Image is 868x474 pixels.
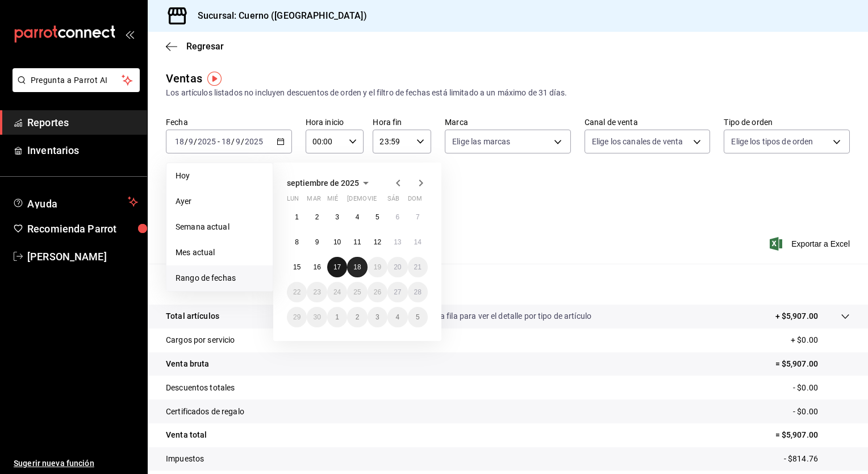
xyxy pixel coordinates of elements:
[327,282,347,302] button: 24 de septiembre de 2025
[241,137,244,146] span: /
[166,277,850,291] p: Resumen
[166,41,224,52] button: Regresar
[176,196,264,207] span: Ayer
[408,195,422,207] abbr: domingo
[387,282,407,302] button: 27 de septiembre de 2025
[31,74,122,86] span: Pregunta a Parrot AI
[307,232,327,252] button: 9 de septiembre de 2025
[189,9,367,23] h3: Sucursal: Cuerno ([GEOGRAPHIC_DATA])
[12,68,140,92] button: Pregunta a Parrot AI
[306,118,364,126] label: Hora inicio
[408,307,428,327] button: 5 de octubre de 2025
[287,282,307,302] button: 22 de septiembre de 2025
[775,310,818,322] p: + $5,907.00
[287,232,307,252] button: 8 de septiembre de 2025
[166,70,202,87] div: Ventas
[408,282,428,302] button: 28 de septiembre de 2025
[592,136,683,147] span: Elige los canales de venta
[327,207,347,227] button: 3 de septiembre de 2025
[408,207,428,227] button: 7 de septiembre de 2025
[176,221,264,233] span: Semana actual
[373,118,431,126] label: Hora fin
[791,334,850,346] p: + $0.00
[452,136,510,147] span: Elige las marcas
[287,178,359,188] span: septiembre de 2025
[166,358,209,370] p: Venta bruta
[347,282,367,302] button: 25 de septiembre de 2025
[176,247,264,259] span: Mes actual
[166,118,292,126] label: Fecha
[414,288,422,296] abbr: 28 de septiembre de 2025
[416,313,420,321] abbr: 5 de octubre de 2025
[221,137,231,146] input: --
[416,213,420,221] abbr: 7 de septiembre de 2025
[387,257,407,277] button: 20 de septiembre de 2025
[793,406,850,418] p: - $0.00
[231,137,235,146] span: /
[166,334,235,346] p: Cargos por servicio
[368,232,387,252] button: 12 de septiembre de 2025
[293,313,301,321] abbr: 29 de septiembre de 2025
[315,238,319,246] abbr: 9 de septiembre de 2025
[27,195,123,209] span: Ayuda
[353,288,361,296] abbr: 25 de septiembre de 2025
[408,257,428,277] button: 21 de septiembre de 2025
[353,238,361,246] abbr: 11 de septiembre de 2025
[387,307,407,327] button: 4 de octubre de 2025
[356,313,360,321] abbr: 2 de octubre de 2025
[347,257,367,277] button: 18 de septiembre de 2025
[793,382,850,394] p: - $0.00
[333,238,341,246] abbr: 10 de septiembre de 2025
[287,257,307,277] button: 15 de septiembre de 2025
[353,263,361,271] abbr: 18 de septiembre de 2025
[244,137,264,146] input: ----
[335,213,339,221] abbr: 3 de septiembre de 2025
[375,213,379,221] abbr: 5 de septiembre de 2025
[327,257,347,277] button: 17 de septiembre de 2025
[313,263,320,271] abbr: 16 de septiembre de 2025
[176,170,264,182] span: Hoy
[724,118,850,126] label: Tipo de orden
[197,137,216,146] input: ----
[313,313,320,321] abbr: 30 de septiembre de 2025
[387,207,407,227] button: 6 de septiembre de 2025
[784,453,850,465] p: - $814.76
[347,195,414,207] abbr: jueves
[775,429,850,441] p: = $5,907.00
[368,207,387,227] button: 5 de septiembre de 2025
[207,72,222,86] img: Tooltip marker
[235,137,241,146] input: --
[307,282,327,302] button: 23 de septiembre de 2025
[307,257,327,277] button: 16 de septiembre de 2025
[585,118,711,126] label: Canal de venta
[403,310,591,322] p: Da clic en la fila para ver el detalle por tipo de artículo
[186,41,224,52] span: Regresar
[772,237,850,251] button: Exportar a Excel
[8,82,140,94] a: Pregunta a Parrot AI
[313,288,320,296] abbr: 23 de septiembre de 2025
[293,263,301,271] abbr: 15 de septiembre de 2025
[27,115,138,130] span: Reportes
[166,87,850,99] div: Los artículos listados no incluyen descuentos de orden y el filtro de fechas está limitado a un m...
[176,272,264,284] span: Rango de fechas
[188,137,194,146] input: --
[387,232,407,252] button: 13 de septiembre de 2025
[166,453,204,465] p: Impuestos
[125,30,134,39] button: open_drawer_menu
[335,313,339,321] abbr: 1 de octubre de 2025
[27,143,138,158] span: Inventarios
[731,136,813,147] span: Elige los tipos de orden
[194,137,197,146] span: /
[375,313,379,321] abbr: 3 de octubre de 2025
[327,232,347,252] button: 10 de septiembre de 2025
[166,429,207,441] p: Venta total
[368,257,387,277] button: 19 de septiembre de 2025
[14,458,138,469] span: Sugerir nueva función
[347,307,367,327] button: 2 de octubre de 2025
[185,137,188,146] span: /
[368,282,387,302] button: 26 de septiembre de 2025
[293,288,301,296] abbr: 22 de septiembre de 2025
[307,307,327,327] button: 30 de septiembre de 2025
